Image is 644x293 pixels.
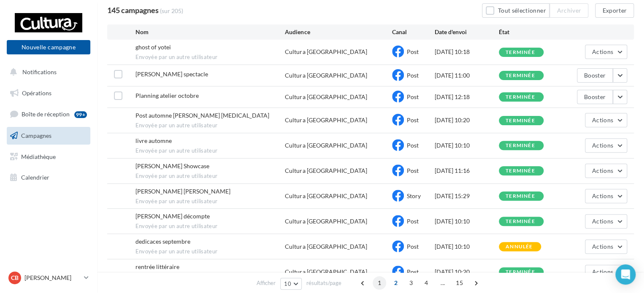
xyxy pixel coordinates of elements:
[592,268,613,275] span: Actions
[135,263,179,270] span: rentrée littéraire
[506,194,535,199] div: terminée
[407,142,419,149] span: Post
[135,54,285,61] span: Envoyée par un autre utilisateur
[615,264,636,285] div: Open Intercom Messenger
[435,28,499,36] div: Date d'envoi
[22,110,70,118] span: Boîte de réception
[306,279,341,287] span: résultats/page
[585,45,627,59] button: Actions
[135,238,190,245] span: dedicaces septembre
[7,40,90,54] button: Nouvelle campagne
[22,68,57,75] span: Notifications
[585,265,627,279] button: Actions
[74,111,87,118] div: 99+
[482,3,549,18] button: Tout sélectionner
[592,218,613,225] span: Actions
[506,73,535,78] div: terminée
[592,48,613,55] span: Actions
[506,94,535,100] div: terminée
[135,122,285,129] span: Envoyée par un autre utilisateur
[506,50,535,55] div: terminée
[435,93,499,101] div: [DATE] 12:18
[506,143,535,148] div: terminée
[585,189,627,203] button: Actions
[435,141,499,150] div: [DATE] 10:10
[285,242,367,251] div: Cultura [GEOGRAPHIC_DATA]
[24,274,81,282] p: [PERSON_NAME]
[285,167,367,175] div: Cultura [GEOGRAPHIC_DATA]
[435,71,499,80] div: [DATE] 11:00
[5,127,92,145] a: Campagnes
[392,28,435,36] div: Canal
[135,70,208,78] span: Mickey mitch spectacle
[585,239,627,254] button: Actions
[135,28,285,36] div: Nom
[21,153,56,160] span: Médiathèque
[389,276,403,290] span: 2
[435,192,499,200] div: [DATE] 15:29
[435,242,499,251] div: [DATE] 10:10
[135,188,230,195] span: storie lilian renaud
[435,217,499,226] div: [DATE] 10:10
[407,116,419,124] span: Post
[5,148,92,166] a: Médiathèque
[592,243,613,250] span: Actions
[285,48,367,56] div: Cultura [GEOGRAPHIC_DATA]
[135,162,209,169] span: Lilian Renaud Showcase
[407,167,419,174] span: Post
[7,270,90,286] a: CB [PERSON_NAME]
[592,142,613,149] span: Actions
[21,132,51,139] span: Campagnes
[577,90,613,104] button: Booster
[407,93,419,100] span: Post
[435,167,499,175] div: [DATE] 11:16
[506,244,533,250] div: annulée
[407,192,421,199] span: Story
[592,116,613,124] span: Actions
[285,93,367,101] div: Cultura [GEOGRAPHIC_DATA]
[407,268,419,275] span: Post
[5,105,92,123] a: Boîte de réception99+
[135,147,285,155] span: Envoyée par un autre utilisateur
[5,169,92,186] a: Calendrier
[21,174,49,181] span: Calendrier
[577,68,613,83] button: Booster
[506,168,535,174] div: terminée
[22,89,51,97] span: Opérations
[435,48,499,56] div: [DATE] 10:18
[285,116,367,124] div: Cultura [GEOGRAPHIC_DATA]
[506,269,535,275] div: terminée
[135,198,285,205] span: Envoyée par un autre utilisateur
[135,172,285,180] span: Envoyée par un autre utilisateur
[435,116,499,124] div: [DATE] 10:20
[280,278,302,290] button: 10
[135,212,210,220] span: lilian renaud décompte
[506,118,535,124] div: terminée
[373,276,386,290] span: 1
[499,28,563,36] div: État
[135,248,285,255] span: Envoyée par un autre utilisateur
[407,243,419,250] span: Post
[407,218,419,225] span: Post
[585,214,627,228] button: Actions
[257,279,276,287] span: Afficher
[107,5,159,15] span: 145 campagnes
[284,280,291,287] span: 10
[585,138,627,153] button: Actions
[404,276,418,290] span: 3
[135,223,285,230] span: Envoyée par un autre utilisateur
[506,219,535,224] div: terminée
[135,137,172,144] span: livre automne
[135,92,199,99] span: Planning atelier octobre
[160,7,183,15] span: (sur 205)
[419,276,433,290] span: 4
[285,217,367,226] div: Cultura [GEOGRAPHIC_DATA]
[585,113,627,127] button: Actions
[407,72,419,79] span: Post
[5,84,92,102] a: Opérations
[135,43,171,51] span: ghost of yotei
[435,268,499,276] div: [DATE] 10:20
[549,3,588,18] button: Archiver
[285,192,367,200] div: Cultura [GEOGRAPHIC_DATA]
[452,276,466,290] span: 15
